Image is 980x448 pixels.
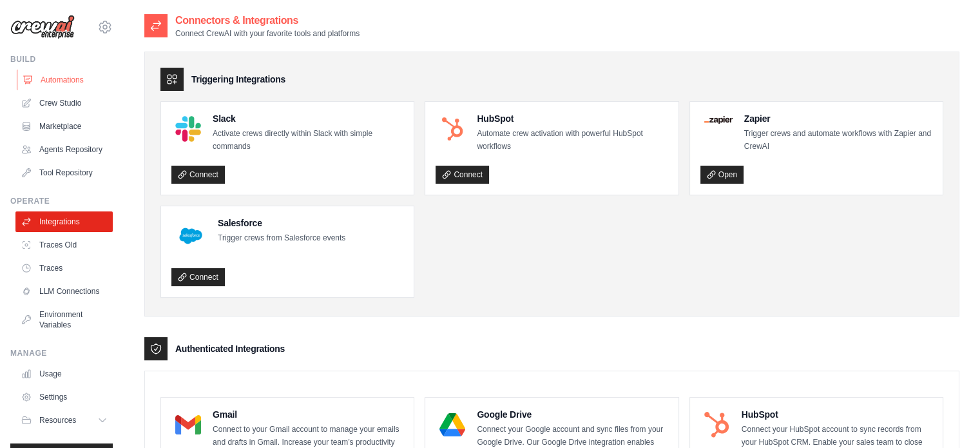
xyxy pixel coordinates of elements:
[704,116,733,124] img: Zapier Logo
[213,112,403,125] h4: Slack
[477,112,668,125] h4: HubSpot
[191,73,285,86] h3: Triggering Integrations
[436,166,489,184] a: Connect
[15,211,113,232] a: Integrations
[477,128,668,153] p: Automate crew activation with powerful HubSpot workflows
[477,408,668,421] h4: Google Drive
[15,258,113,278] a: Traces
[10,348,113,358] div: Manage
[15,93,113,113] a: Crew Studio
[175,220,206,251] img: Salesforce Logo
[171,268,225,286] a: Connect
[15,410,113,431] button: Resources
[17,70,114,90] a: Automations
[15,116,113,137] a: Marketplace
[742,408,932,421] h4: HubSpot
[213,408,403,421] h4: Gmail
[213,128,403,153] p: Activate crews directly within Slack with simple commands
[15,281,113,302] a: LLM Connections
[10,196,113,206] div: Operate
[39,415,76,425] span: Resources
[218,217,345,229] h4: Salesforce
[175,13,360,28] h2: Connectors & Integrations
[175,412,201,438] img: Gmail Logo
[439,412,465,438] img: Google Drive Logo
[15,139,113,160] a: Agents Repository
[700,166,744,184] a: Open
[175,116,201,142] img: Slack Logo
[15,364,113,384] a: Usage
[175,28,360,39] p: Connect CrewAI with your favorite tools and platforms
[15,387,113,407] a: Settings
[744,128,932,153] p: Trigger crews and automate workflows with Zapier and CrewAI
[704,412,730,438] img: HubSpot Logo
[15,235,113,255] a: Traces Old
[171,166,225,184] a: Connect
[439,116,465,142] img: HubSpot Logo
[10,15,75,39] img: Logo
[744,112,932,125] h4: Zapier
[15,304,113,335] a: Environment Variables
[218,232,345,245] p: Trigger crews from Salesforce events
[10,54,113,64] div: Build
[15,162,113,183] a: Tool Repository
[175,342,285,355] h3: Authenticated Integrations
